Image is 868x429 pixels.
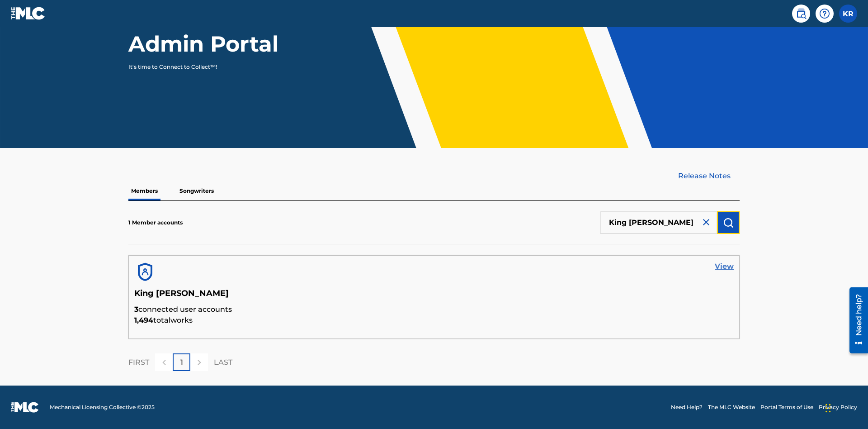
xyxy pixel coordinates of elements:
[600,211,717,234] input: Search Members
[134,315,734,326] p: total works
[723,217,734,228] img: Search Works
[760,403,813,411] a: Portal Terms of Use
[134,261,156,283] img: account
[50,403,155,411] span: Mechanical Licensing Collective © 2025
[128,357,149,368] p: FIRST
[214,357,232,368] p: LAST
[819,8,830,19] img: help
[819,403,857,411] a: Privacy Policy
[678,171,740,181] a: Release Notes
[816,5,834,23] div: Help
[796,8,807,19] img: search
[826,395,831,422] div: Drag
[708,403,755,411] a: The MLC Website
[134,304,734,315] p: connected user accounts
[792,5,810,23] a: Public Search
[128,181,160,200] p: Members
[11,402,39,413] img: logo
[128,63,285,71] p: It's time to Connect to Collect™!
[128,219,183,227] p: 1 Member accounts
[843,284,868,358] iframe: Resource Center
[134,316,153,324] span: 1,494
[11,7,46,20] img: MLC Logo
[839,5,857,23] div: User Menu
[823,386,868,429] iframe: Chat Widget
[134,305,138,314] span: 3
[671,403,703,411] a: Need Help?
[701,217,712,228] img: close
[177,181,217,200] p: Songwriters
[134,288,734,304] h5: King [PERSON_NAME]
[715,261,734,272] a: View
[180,357,183,368] p: 1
